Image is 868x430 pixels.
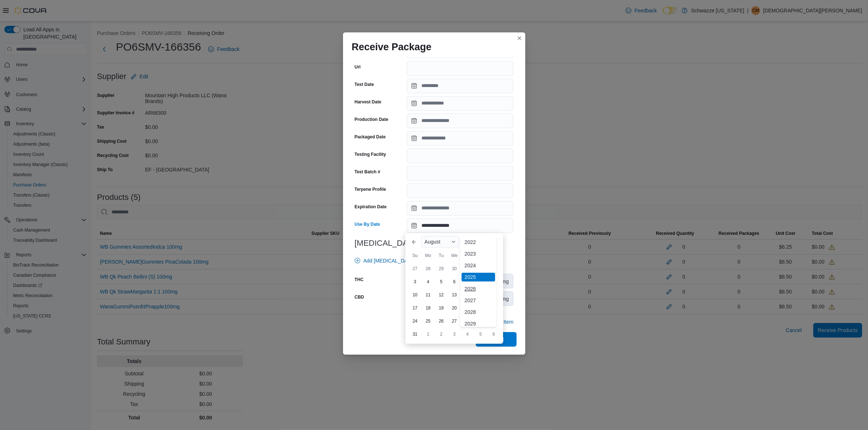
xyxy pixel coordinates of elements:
[355,134,386,140] label: Packaged Date
[409,315,421,327] div: day-24
[448,315,460,327] div: day-27
[421,236,459,248] div: Button. Open the month selector. August is currently selected.
[497,292,513,305] div: mg
[448,276,460,288] div: day-6
[448,302,460,314] div: day-20
[407,79,513,93] input: Press the down key to open a popover containing a calendar.
[409,276,421,288] div: day-3
[497,274,513,288] div: mg
[422,276,434,288] div: day-4
[462,328,473,340] div: day-4
[448,250,460,261] div: We
[407,114,513,128] input: Press the down key to open a popover containing a calendar.
[448,263,460,275] div: day-30
[355,117,389,122] label: Production Date
[355,239,514,248] h3: [MEDICAL_DATA]
[448,289,460,301] div: day-13
[409,263,421,275] div: day-27
[462,319,495,328] div: 2029
[475,328,486,340] div: day-5
[355,277,364,283] label: THC
[515,34,524,43] button: Closes this modal window
[435,289,447,301] div: day-12
[462,261,495,270] div: 2024
[352,41,432,53] h1: Receive Package
[355,186,386,192] label: Terpene Profile
[355,294,364,300] label: CBD
[408,262,500,341] div: August, 2025
[462,284,495,293] div: 2026
[462,296,495,305] div: 2027
[409,250,421,261] div: Su
[462,273,495,281] div: 2025
[422,315,434,327] div: day-25
[462,249,495,258] div: 2023
[435,263,447,275] div: day-29
[407,96,513,111] input: Press the down key to open a popover containing a calendar.
[355,82,374,87] label: Test Date
[422,250,434,261] div: Mo
[407,201,513,216] input: Press the down key to open a popover containing a calendar.
[355,169,380,175] label: Test Batch #
[407,131,513,146] input: Press the down key to open a popover containing a calendar.
[462,308,495,316] div: 2028
[462,238,495,246] div: 2022
[448,328,460,340] div: day-3
[493,318,513,326] span: Add Item
[355,99,381,105] label: Harvest Date
[422,263,434,275] div: day-28
[435,315,447,327] div: day-26
[435,276,447,288] div: day-5
[409,302,421,314] div: day-17
[352,253,418,268] button: Add [MEDICAL_DATA]
[409,328,421,340] div: day-31
[424,239,440,245] span: August
[488,328,499,340] div: day-6
[422,302,434,314] div: day-18
[408,236,420,248] button: Previous Month
[435,250,447,261] div: Tu
[422,328,434,340] div: day-1
[422,289,434,301] div: day-11
[355,221,380,227] label: Use By Date
[355,64,361,70] label: Url
[355,204,387,210] label: Expiration Date
[435,328,447,340] div: day-2
[363,257,415,264] span: Add [MEDICAL_DATA]
[407,218,513,233] input: Press the down key to enter a popover containing a calendar. Press the escape key to close the po...
[435,302,447,314] div: day-19
[409,289,421,301] div: day-10
[355,151,386,157] label: Testing Facility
